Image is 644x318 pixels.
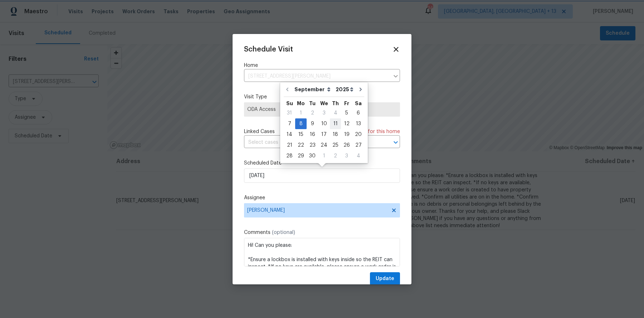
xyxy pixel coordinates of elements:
div: Wed Sep 10 2025 [318,118,330,129]
abbr: Friday [344,101,349,106]
span: [PERSON_NAME] [247,207,387,213]
div: Sat Sep 06 2025 [352,108,364,118]
span: Linked Cases [244,128,275,135]
abbr: Tuesday [309,101,316,106]
span: ODA Access [247,106,397,113]
div: Thu Sep 04 2025 [330,108,341,118]
div: 3 [318,108,330,118]
div: Thu Sep 11 2025 [330,118,341,129]
div: 2 [307,108,318,118]
div: 14 [284,129,295,140]
div: 31 [284,108,295,118]
div: Thu Sep 25 2025 [330,140,341,151]
div: 15 [295,129,307,140]
div: 11 [330,119,341,129]
div: 6 [352,108,364,118]
div: Sun Sep 21 2025 [284,140,295,151]
div: Sat Sep 27 2025 [352,140,364,151]
div: 29 [295,151,307,161]
div: 21 [284,140,295,150]
div: Tue Sep 30 2025 [307,151,318,161]
label: Comments [244,229,400,236]
span: (optional) [272,230,295,235]
span: Close [392,45,400,53]
div: 28 [284,151,295,161]
div: Fri Oct 03 2025 [341,151,352,161]
div: 7 [284,119,295,129]
textarea: Hi! Can you please: *Ensure a lockbox is installed with keys inside so the REIT can inspect. *If ... [244,238,400,266]
abbr: Saturday [355,101,362,106]
div: Wed Sep 17 2025 [318,129,330,140]
div: 16 [307,129,318,140]
span: Update [376,274,394,283]
button: Go to next month [355,82,366,97]
div: 5 [341,108,352,118]
div: Fri Sep 26 2025 [341,140,352,151]
div: 20 [352,129,364,140]
div: Sun Sep 07 2025 [284,118,295,129]
label: Assignee [244,194,400,201]
button: Go to previous month [282,82,293,97]
div: Mon Sep 29 2025 [295,151,307,161]
div: Mon Sep 08 2025 [295,118,307,129]
div: 2 [330,151,341,161]
div: Wed Oct 01 2025 [318,151,330,161]
select: Year [334,84,355,95]
div: 24 [318,140,330,150]
div: 18 [330,129,341,140]
div: 30 [307,151,318,161]
abbr: Thursday [332,101,339,106]
div: Mon Sep 15 2025 [295,129,307,140]
input: Select cases [244,137,380,148]
abbr: Sunday [286,101,293,106]
div: 3 [341,151,352,161]
abbr: Monday [297,101,305,106]
div: 13 [352,119,364,129]
div: Sun Aug 31 2025 [284,108,295,118]
div: 9 [307,119,318,129]
div: Fri Sep 19 2025 [341,129,352,140]
div: Thu Sep 18 2025 [330,129,341,140]
input: M/D/YYYY [244,168,400,183]
div: 4 [330,108,341,118]
label: Visit Type [244,93,400,101]
div: 19 [341,129,352,140]
input: Enter in an address [244,71,389,82]
div: 23 [307,140,318,150]
div: 17 [318,129,330,140]
div: 27 [352,140,364,150]
abbr: Wednesday [320,101,328,106]
div: Sun Sep 28 2025 [284,151,295,161]
div: 4 [352,151,364,161]
div: Tue Sep 09 2025 [307,118,318,129]
label: Home [244,62,400,69]
div: Fri Sep 12 2025 [341,118,352,129]
div: 8 [295,119,307,129]
div: 10 [318,119,330,129]
div: Mon Sep 01 2025 [295,108,307,118]
div: Sat Sep 13 2025 [352,118,364,129]
div: Sat Oct 04 2025 [352,151,364,161]
div: Mon Sep 22 2025 [295,140,307,151]
div: Sat Sep 20 2025 [352,129,364,140]
span: Schedule Visit [244,46,293,53]
button: Open [391,137,401,147]
div: 12 [341,119,352,129]
div: 1 [318,151,330,161]
label: Scheduled Date [244,160,400,167]
div: 26 [341,140,352,150]
div: Fri Sep 05 2025 [341,108,352,118]
div: 25 [330,140,341,150]
div: Wed Sep 03 2025 [318,108,330,118]
div: 1 [295,108,307,118]
div: Tue Sep 16 2025 [307,129,318,140]
div: Sun Sep 14 2025 [284,129,295,140]
select: Month [293,84,334,95]
div: Tue Sep 02 2025 [307,108,318,118]
div: Thu Oct 02 2025 [330,151,341,161]
div: Wed Sep 24 2025 [318,140,330,151]
div: 22 [295,140,307,150]
div: Tue Sep 23 2025 [307,140,318,151]
button: Update [370,272,400,285]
